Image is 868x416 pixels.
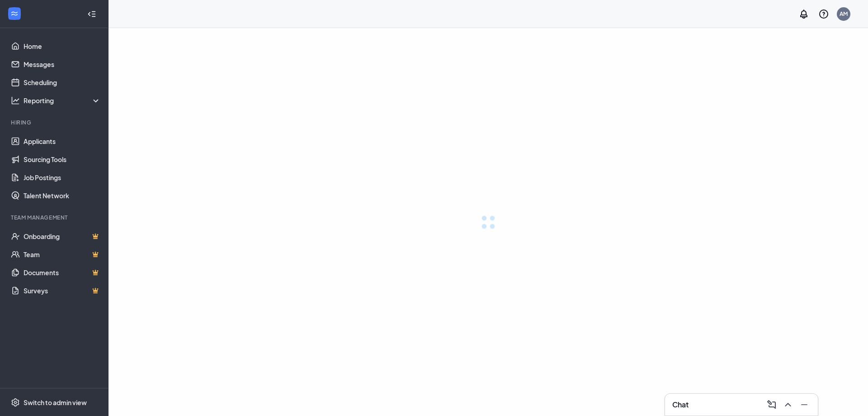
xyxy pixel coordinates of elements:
[840,10,848,18] div: AM
[11,96,20,105] svg: Analysis
[24,282,101,300] a: SurveysCrown
[818,9,829,19] svg: QuestionInfo
[764,397,778,412] button: ComposeMessage
[799,399,810,410] svg: Minimize
[24,37,101,55] a: Home
[24,55,101,73] a: Messages
[24,245,101,263] a: TeamCrown
[24,227,101,245] a: OnboardingCrown
[24,398,87,407] div: Switch to admin view
[796,397,811,412] button: Minimize
[11,119,99,126] div: Hiring
[87,10,96,19] svg: Collapse
[783,399,793,410] svg: ChevronUp
[24,186,101,205] a: Talent Network
[672,400,689,410] h3: Chat
[24,168,101,186] a: Job Postings
[10,9,19,18] svg: WorkstreamLogo
[11,214,99,221] div: Team Management
[780,397,794,412] button: ChevronUp
[24,73,101,91] a: Scheduling
[11,398,20,407] svg: Settings
[24,150,101,168] a: Sourcing Tools
[24,96,101,105] div: Reporting
[24,132,101,150] a: Applicants
[766,399,777,410] svg: ComposeMessage
[24,263,101,282] a: DocumentsCrown
[798,9,809,19] svg: Notifications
